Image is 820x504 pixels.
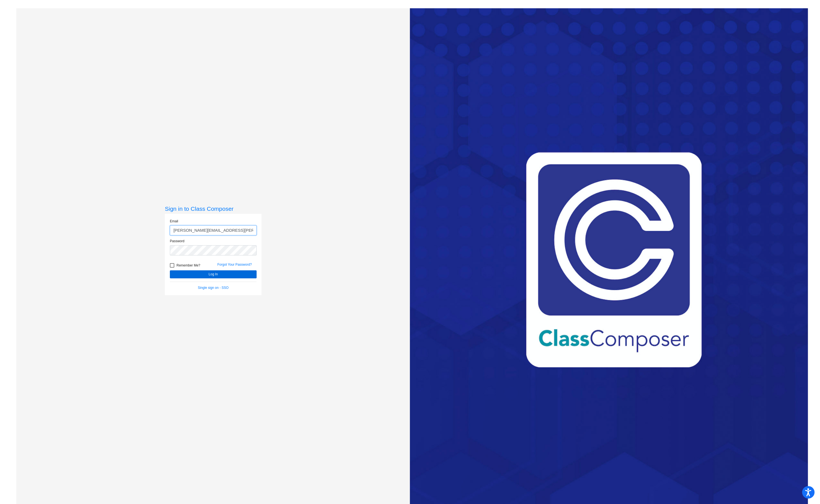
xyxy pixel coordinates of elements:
[217,263,252,266] a: Forgot Your Password?
[170,219,178,224] label: Email
[170,270,257,278] button: Log In
[198,286,228,290] a: Single sign on - SSO
[170,239,184,244] label: Password
[176,262,200,269] span: Remember Me?
[165,205,262,212] h3: Sign in to Class Composer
